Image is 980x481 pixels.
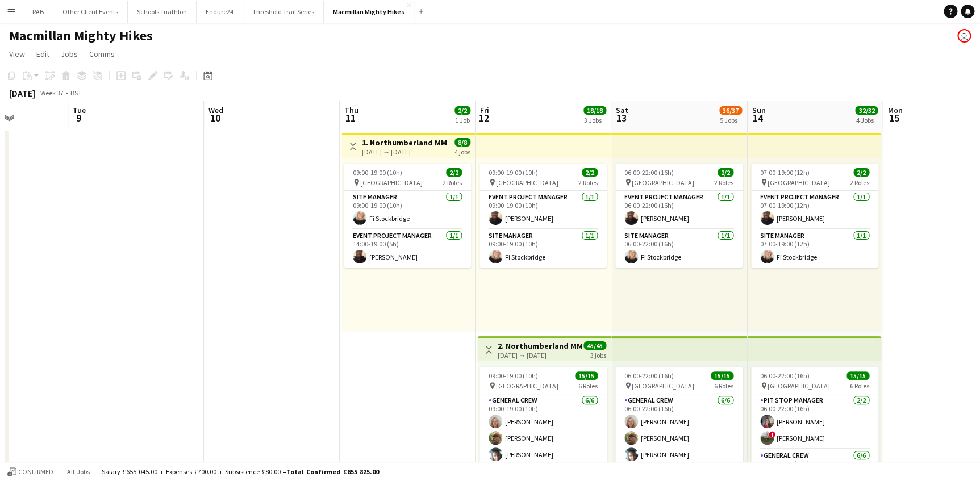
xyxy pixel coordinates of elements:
[324,1,414,23] button: Macmillan Mighty Hikes
[624,168,674,177] span: 06:00-22:00 (16h)
[578,178,598,187] span: 2 Roles
[886,111,902,124] span: 15
[446,168,462,177] span: 2/2
[197,1,243,23] button: Endure24
[128,1,197,23] button: Schools Triathlon
[615,164,743,268] app-job-card: 06:00-22:00 (16h)2/2 [GEOGRAPHIC_DATA]2 RolesEvent Project Manager1/106:00-22:00 (16h)[PERSON_NAM...
[5,47,30,61] a: View
[624,371,674,380] span: 06:00-22:00 (16h)
[711,371,733,380] span: 15/15
[454,138,470,147] span: 8/8
[853,168,869,177] span: 2/2
[632,178,694,187] span: [GEOGRAPHIC_DATA]
[583,106,606,115] span: 18/18
[751,191,878,229] app-card-role: Event Project Manager1/107:00-19:00 (12h)[PERSON_NAME]
[714,178,733,187] span: 2 Roles
[615,229,743,268] app-card-role: Site Manager1/106:00-22:00 (16h)Fi Stockbridge
[362,137,447,148] h3: 1. Northumberland MMH- 4 day role
[344,164,471,268] app-job-card: 09:00-19:00 (10h)2/2 [GEOGRAPHIC_DATA]2 RolesSite Manager1/109:00-19:00 (10h)Fi StockbridgeEvent ...
[208,105,223,115] span: Wed
[718,168,733,177] span: 2/2
[344,229,471,268] app-card-role: Event Project Manager1/114:00-19:00 (5h)[PERSON_NAME]
[286,467,379,476] span: Total Confirmed £655 825.00
[454,147,470,156] div: 4 jobs
[760,168,810,177] span: 07:00-19:00 (12h)
[479,229,607,268] app-card-role: Site Manager1/109:00-19:00 (10h)Fi Stockbridge
[496,382,558,390] span: [GEOGRAPHIC_DATA]
[714,382,733,390] span: 6 Roles
[343,111,358,124] span: 11
[480,105,489,115] span: Fri
[489,371,538,380] span: 09:00-19:00 (10h)
[583,341,606,350] span: 45/45
[37,89,66,97] span: Week 37
[344,105,358,115] span: Thu
[353,168,402,177] span: 09:00-19:00 (10h)
[479,164,607,268] app-job-card: 09:00-19:00 (10h)2/2 [GEOGRAPHIC_DATA]2 RolesEvent Project Manager1/109:00-19:00 (10h)[PERSON_NAM...
[750,111,765,124] span: 14
[719,106,742,115] span: 36/37
[846,371,869,380] span: 15/15
[614,111,628,124] span: 13
[850,178,869,187] span: 2 Roles
[9,49,25,59] span: View
[769,431,775,438] span: !
[768,382,830,390] span: [GEOGRAPHIC_DATA]
[85,47,119,61] a: Comms
[850,382,869,390] span: 6 Roles
[70,89,82,97] div: BST
[344,191,471,229] app-card-role: Site Manager1/109:00-19:00 (10h)Fi Stockbridge
[23,1,53,23] button: RAB
[89,49,115,59] span: Comms
[53,1,128,23] button: Other Client Events
[207,111,223,124] span: 10
[56,47,82,61] a: Jobs
[478,111,489,124] span: 12
[752,105,765,115] span: Sun
[18,468,53,476] span: Confirmed
[616,105,628,115] span: Sat
[32,47,54,61] a: Edit
[887,105,902,115] span: Mon
[720,116,741,124] div: 5 Jobs
[590,350,606,359] div: 3 jobs
[496,178,558,187] span: [GEOGRAPHIC_DATA]
[855,106,878,115] span: 32/32
[768,178,830,187] span: [GEOGRAPHIC_DATA]
[498,351,582,359] div: [DATE] → [DATE]
[856,116,877,124] div: 4 Jobs
[36,49,49,59] span: Edit
[243,1,324,23] button: Threshold Trail Series
[73,105,86,115] span: Tue
[65,467,92,476] span: All jobs
[102,467,379,476] div: Salary £655 045.00 + Expenses £700.00 + Subsistence £80.00 =
[71,111,86,124] span: 9
[957,29,971,43] app-user-avatar: Liz Sutton
[751,164,878,268] app-job-card: 07:00-19:00 (12h)2/2 [GEOGRAPHIC_DATA]2 RolesEvent Project Manager1/107:00-19:00 (12h)[PERSON_NAM...
[584,116,606,124] div: 3 Jobs
[751,394,878,449] app-card-role: Pit Stop Manager2/206:00-22:00 (16h)[PERSON_NAME]![PERSON_NAME]
[489,168,538,177] span: 09:00-19:00 (10h)
[61,49,78,59] span: Jobs
[582,168,598,177] span: 2/2
[615,191,743,229] app-card-role: Event Project Manager1/106:00-22:00 (16h)[PERSON_NAME]
[760,371,810,380] span: 06:00-22:00 (16h)
[632,382,694,390] span: [GEOGRAPHIC_DATA]
[362,148,447,156] div: [DATE] → [DATE]
[455,116,470,124] div: 1 Job
[498,341,582,351] h3: 2. Northumberland MMH- 3 day role
[454,106,470,115] span: 2/2
[9,87,35,99] div: [DATE]
[578,382,598,390] span: 6 Roles
[751,229,878,268] app-card-role: Site Manager1/107:00-19:00 (12h)Fi Stockbridge
[6,466,55,478] button: Confirmed
[9,27,153,44] h1: Macmillan Mighty Hikes
[575,371,598,380] span: 15/15
[360,178,423,187] span: [GEOGRAPHIC_DATA]
[479,191,607,229] app-card-role: Event Project Manager1/109:00-19:00 (10h)[PERSON_NAME]
[443,178,462,187] span: 2 Roles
